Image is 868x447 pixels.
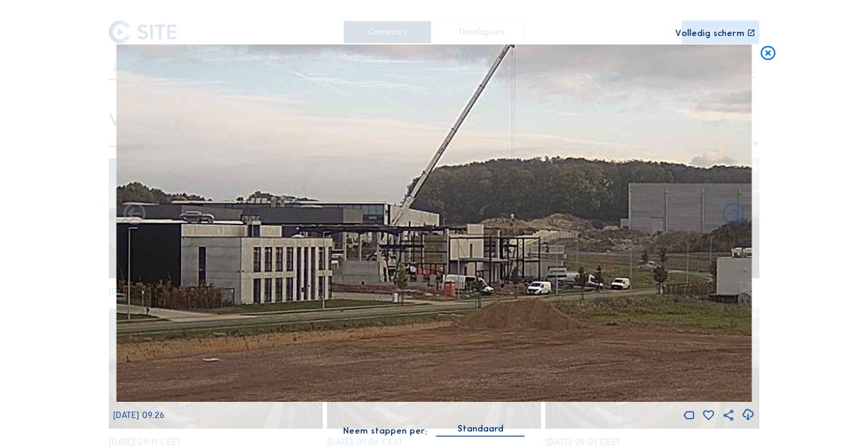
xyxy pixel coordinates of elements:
[675,29,744,37] div: Volledig scherm
[436,422,524,435] div: Standaard
[720,201,747,227] i: Back
[458,422,504,435] div: Standaard
[121,201,148,227] i: Forward
[116,44,751,402] img: Image
[113,410,165,420] span: [DATE] 09:26
[343,427,427,435] div: Neem stappen per:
